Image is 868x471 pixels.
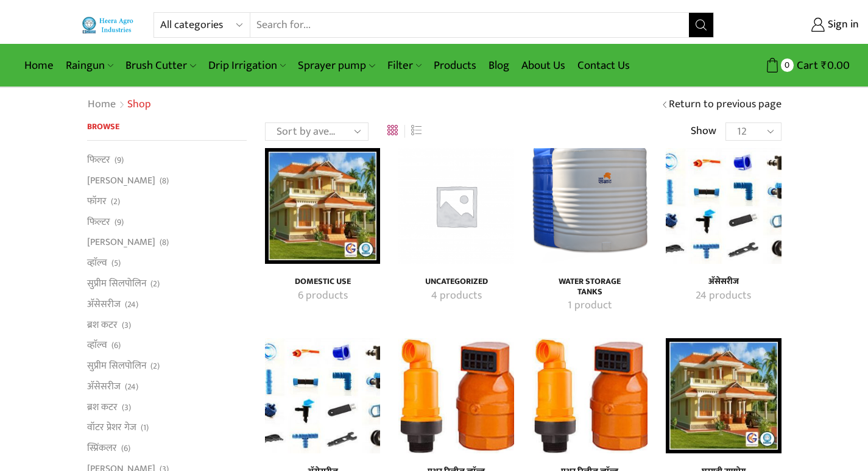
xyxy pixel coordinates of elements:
a: Visit product category अ‍ॅसेसरीज [679,288,767,304]
span: (5) [111,257,121,269]
a: Home [18,51,60,80]
span: (8) [160,175,169,187]
a: Visit product category Water Storage Tanks [546,298,634,314]
h4: Uncategorized [412,277,500,287]
a: Visit product category Water Storage Tanks [532,148,647,263]
span: (2) [150,360,160,372]
span: Browse [87,119,119,133]
img: एअर रिलीज व्हाॅल्व [532,338,647,453]
a: Home [87,97,116,113]
a: Visit product category अ‍ॅसेसरीज [679,277,767,287]
a: [PERSON_NAME] [87,171,155,191]
a: Sprayer pump [292,51,381,80]
button: Search button [689,13,713,37]
a: Visit product category अ‍ॅसेसरीज [666,148,781,263]
img: Uncategorized [398,148,513,263]
a: Visit product category Uncategorized [412,277,500,287]
span: (2) [150,278,160,290]
span: (24) [125,381,138,393]
a: Visit product category अ‍ॅसेसरीज [265,338,380,453]
a: व्हाॅल्व [87,335,107,356]
a: फिल्टर [87,153,110,170]
a: सुप्रीम सिलपोलिन [87,273,146,294]
a: फिल्टर [87,211,110,232]
img: अ‍ॅसेसरीज [666,148,781,263]
img: Water Storage Tanks [532,148,647,263]
span: (9) [115,216,124,228]
a: सुप्रीम सिलपोलिन [87,356,146,377]
a: व्हाॅल्व [87,253,107,274]
a: Drip Irrigation [202,51,292,80]
img: अ‍ॅसेसरीज [265,338,380,453]
mark: 4 products [431,288,482,304]
span: (8) [160,236,169,249]
a: Visit product category Domestic Use [278,288,367,304]
a: [PERSON_NAME] [87,232,155,253]
span: (24) [125,299,138,311]
h1: Shop [127,98,151,112]
mark: 6 products [298,288,348,304]
a: 0 Cart ₹0.00 [726,54,850,77]
a: वॉटर प्रेशर गेज [87,417,136,438]
h4: अ‍ॅसेसरीज [679,277,767,287]
a: Visit product category एअर रिलीज व्हाॅल्व [398,338,513,453]
img: घरगुती उपयोग [666,338,781,453]
span: (1) [141,422,149,434]
span: Sign in [825,17,859,33]
span: (6) [111,339,121,352]
span: (3) [122,319,131,331]
span: Cart [794,57,818,74]
span: 0 [781,58,794,71]
a: ब्रश कटर [87,397,118,417]
a: Visit product category Uncategorized [398,148,513,263]
h4: Domestic Use [278,277,367,287]
a: स्प्रिंकलर [87,438,117,459]
a: फॉगर [87,191,107,211]
span: (3) [122,402,131,414]
nav: Breadcrumb [87,97,151,113]
img: एअर रिलीज व्हाॅल्व [398,338,513,453]
bdi: 0.00 [821,56,850,75]
a: Filter [381,51,428,80]
input: Search for... [250,13,690,37]
a: Visit product category Domestic Use [265,148,380,263]
img: Domestic Use [265,148,380,263]
a: अ‍ॅसेसरीज [87,376,121,397]
span: (2) [111,196,120,208]
a: Products [428,51,482,80]
span: ₹ [821,56,827,75]
a: Contact Us [571,51,636,80]
a: Return to previous page [669,97,782,113]
h4: Water Storage Tanks [546,277,634,297]
a: Visit product category घरगुती उपयोग [666,338,781,453]
select: Shop order [265,122,369,141]
span: (9) [115,154,124,166]
span: (6) [121,442,130,455]
span: Show [691,124,716,140]
a: Sign in [732,14,859,36]
a: About Us [515,51,571,80]
a: Visit product category एअर रिलीज व्हाॅल्व [532,338,647,453]
a: ब्रश कटर [87,314,118,335]
mark: 1 product [568,298,612,314]
mark: 24 products [696,288,751,304]
a: अ‍ॅसेसरीज [87,294,121,314]
a: Visit product category Water Storage Tanks [546,277,634,297]
a: Blog [482,51,515,80]
a: Raingun [60,51,119,80]
a: Visit product category Domestic Use [278,277,367,287]
a: Visit product category Uncategorized [412,288,500,304]
a: Brush Cutter [119,51,202,80]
